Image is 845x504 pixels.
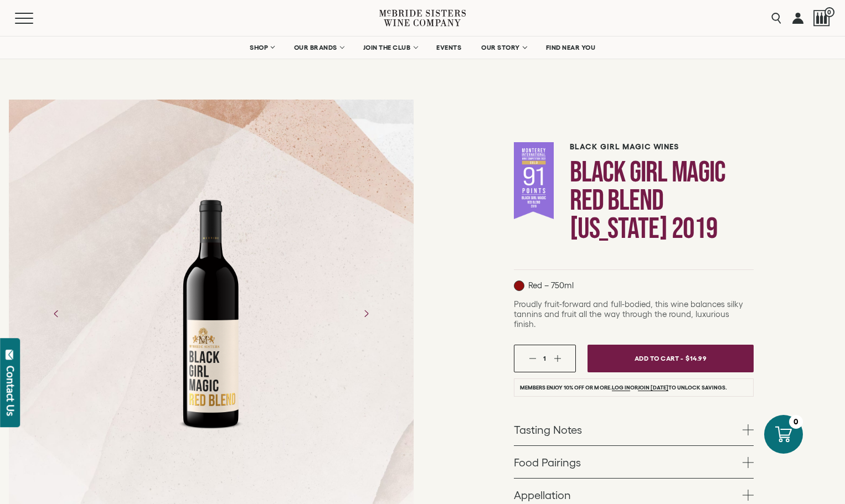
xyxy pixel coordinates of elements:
p: Red – 750ml [514,280,574,291]
a: FIND NEAR YOU [539,37,603,59]
span: JOIN THE CLUB [363,44,411,51]
span: OUR STORY [481,44,520,51]
span: Proudly fruit-forward and full-bodied, this wine balances silky tannins and fruit all the way thr... [514,299,743,329]
span: FIND NEAR YOU [546,44,596,51]
span: 0 [825,7,834,17]
button: Next [352,299,380,328]
button: Add To Cart - $14.99 [588,345,754,372]
button: Mobile Menu Trigger [15,13,55,24]
a: EVENTS [429,37,468,59]
a: OUR BRANDS [287,37,351,59]
h1: Black Girl Magic Red Blend [US_STATE] 2019 [570,158,754,243]
span: OUR BRANDS [294,44,337,51]
span: EVENTS [436,44,461,51]
a: OUR STORY [474,37,533,59]
span: Add To Cart - [635,350,683,366]
a: Log in [612,385,630,391]
button: Previous [42,299,71,328]
a: Tasting Notes [514,413,754,445]
a: SHOP [243,37,281,59]
li: Members enjoy 10% off or more. or to unlock savings. [514,378,754,397]
div: Contact Us [5,366,16,416]
a: join [DATE] [638,385,668,391]
h6: Black Girl Magic Wines [570,142,754,152]
a: JOIN THE CLUB [356,37,424,59]
span: 1 [543,355,546,362]
span: SHOP [250,44,269,51]
div: 0 [789,415,803,429]
a: Food Pairings [514,446,754,478]
span: $14.99 [686,350,707,366]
